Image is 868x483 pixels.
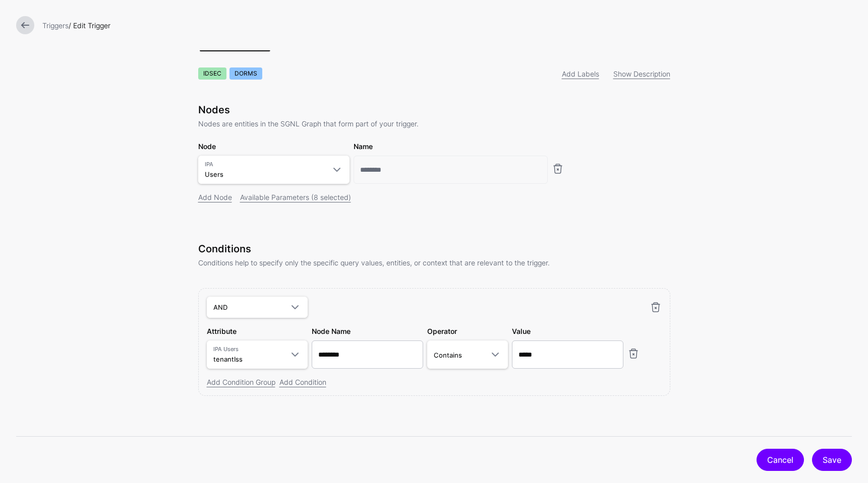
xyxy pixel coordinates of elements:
[312,326,351,336] label: Node Name
[562,70,599,78] a: Add Labels
[757,449,804,471] a: Cancel
[198,67,226,80] span: IDSEC
[240,193,351,201] a: Available Parameters (8 selected)
[207,326,237,336] label: Attribute
[198,257,670,268] p: Conditions help to specify only the specific query values, entities, or context that are relevant...
[42,21,69,30] a: Triggers
[229,67,262,80] span: DORMS
[198,193,232,201] a: Add Node
[812,449,852,471] button: Save
[205,170,223,178] span: Users
[205,160,325,169] span: IPA
[427,326,457,336] label: Operator
[354,141,373,152] label: Name
[613,70,670,78] a: Show Description
[512,326,531,336] label: Value
[198,118,670,129] p: Nodes are entities in the SGNL Graph that form part of your trigger.
[213,345,283,354] span: IPA Users
[213,303,227,311] span: AND
[279,378,326,386] a: Add Condition
[207,378,275,386] a: Add Condition Group
[198,104,670,116] h3: Nodes
[38,20,856,31] div: / Edit Trigger
[213,355,243,363] span: tenantIss
[198,141,216,152] label: Node
[434,351,462,359] span: Contains
[198,243,670,255] h3: Conditions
